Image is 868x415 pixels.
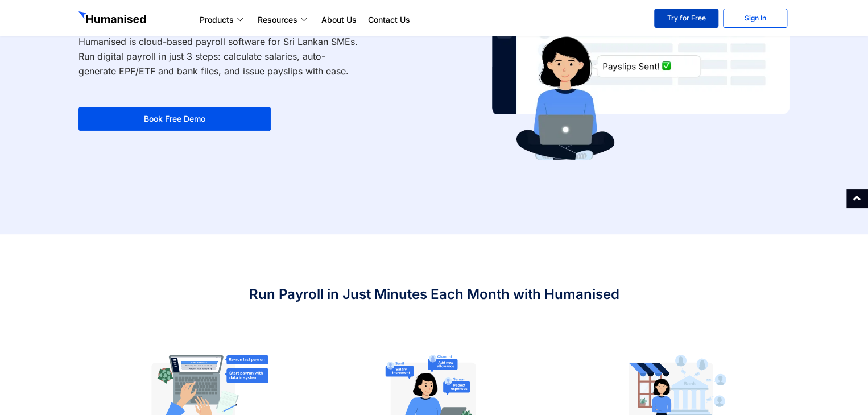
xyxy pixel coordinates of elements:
[194,13,252,27] a: Products
[252,13,316,27] a: Resources
[78,285,790,304] h3: Run Payroll in Just Minutes Each Month with Humanised
[78,34,358,78] p: Humanised is cloud-based payroll software for Sri Lankan SMEs. Run digital payroll in just 3 step...
[723,9,787,28] a: Sign In
[654,9,718,28] a: Try for Free
[362,13,416,27] a: Contact Us
[316,13,362,27] a: About Us
[78,11,148,26] img: GetHumanised Logo
[78,107,271,131] a: Book Free Demo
